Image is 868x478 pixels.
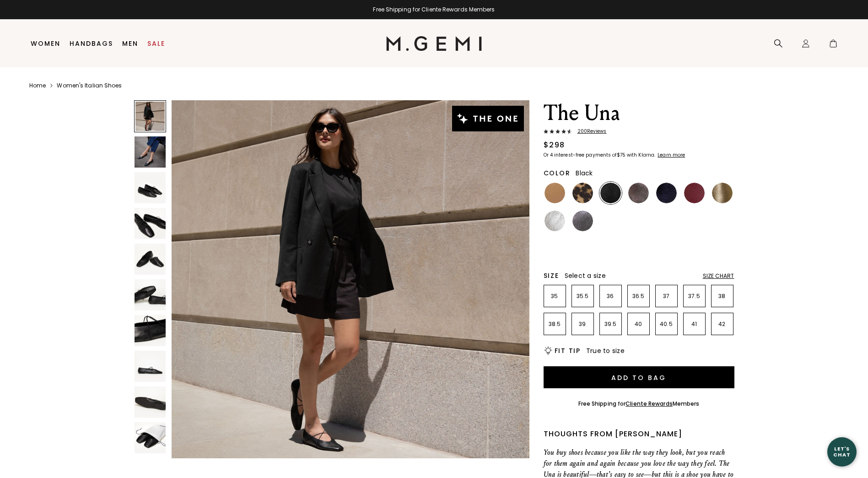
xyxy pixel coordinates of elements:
[628,320,649,328] p: 40
[684,211,705,231] img: Ecru
[544,140,565,151] div: $298
[452,106,523,131] img: The One tag
[572,320,593,328] p: 39
[827,446,857,457] div: Let's Chat
[122,40,138,47] a: Men
[576,168,593,178] span: Black
[70,40,113,47] a: Handbags
[684,293,705,300] p: 37.5
[544,152,617,158] klarna-placement-style-body: Or 4 interest-free payments of
[544,272,559,279] h2: Size
[545,183,565,203] img: Light Tan
[172,100,529,458] img: The Una
[544,169,571,177] h2: Color
[578,400,700,407] div: Free Shipping for Members
[135,351,166,382] img: The Una
[656,183,677,203] img: Midnight Blue
[135,386,166,418] img: The Una
[712,211,733,231] img: Ballerina Pink
[628,211,649,231] img: Chocolate
[684,183,705,203] img: Burgundy
[628,293,649,300] p: 36.5
[135,422,166,453] img: The Una
[572,293,593,300] p: 35.5
[712,183,733,203] img: Gold
[565,271,606,280] span: Select a size
[135,208,166,239] img: The Una
[712,293,733,300] p: 38
[658,152,685,158] klarna-placement-style-cta: Learn more
[712,320,733,328] p: 42
[544,366,734,388] button: Add to Bag
[656,320,677,328] p: 40.5
[135,279,166,310] img: The Una
[57,82,122,89] a: Women's Italian Shoes
[657,152,685,158] a: Learn more
[572,211,593,231] img: Gunmetal
[572,183,593,203] img: Leopard Print
[135,244,166,275] img: The Una
[544,320,566,328] p: 38.5
[600,320,621,328] p: 39.5
[627,152,657,158] klarna-placement-style-body: with Klarna
[544,429,734,440] div: Thoughts from [PERSON_NAME]
[703,272,734,280] div: Size Chart
[29,82,46,89] a: Home
[628,183,649,203] img: Cocoa
[656,293,677,300] p: 37
[617,152,625,158] klarna-placement-style-amount: $75
[545,239,565,259] img: Navy
[555,347,581,354] h2: Fit Tip
[386,36,482,51] img: M.Gemi
[544,293,566,300] p: 35
[600,183,621,203] img: Black
[147,40,165,47] a: Sale
[135,172,166,203] img: The Una
[684,320,705,328] p: 41
[31,40,60,47] a: Women
[544,129,734,136] a: 200Reviews
[135,315,166,346] img: The Una
[656,211,677,231] img: Antique Rose
[572,129,607,134] span: 200 Review s
[545,211,565,231] img: Silver
[544,100,734,126] h1: The Una
[586,346,625,355] span: True to size
[135,136,166,168] img: The Una
[625,400,673,407] a: Cliente Rewards
[600,211,621,231] img: Military
[600,293,621,300] p: 36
